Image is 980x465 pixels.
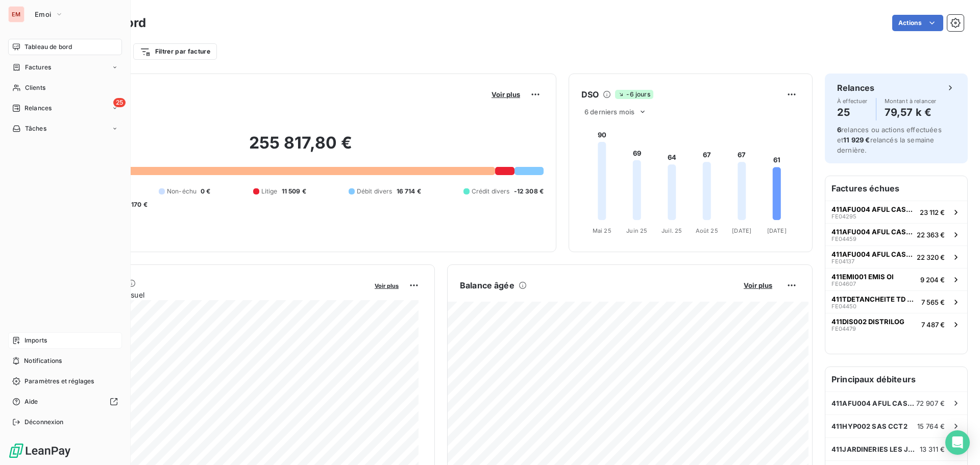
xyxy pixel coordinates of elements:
span: 411EMI001 EMIS OI [831,273,894,281]
span: FE04459 [831,236,856,242]
h6: Balance âgée [460,279,514,291]
span: 411HYP002 SAS CCT2 [831,422,908,430]
span: Emoi [35,10,51,18]
span: FE04450 [831,303,856,309]
button: 411AFU004 AFUL CASABONAFE0429523 112 € [825,201,967,223]
div: Open Intercom Messenger [945,430,970,455]
button: Voir plus [488,90,523,99]
span: 411AFU004 AFUL CASABONA [831,250,913,258]
button: Actions [892,15,943,31]
button: 411AFU004 AFUL CASABONAFE0413722 320 € [825,246,967,268]
span: Crédit divers [472,187,510,196]
span: 13 311 € [920,445,945,453]
span: Débit divers [357,187,393,196]
span: Voir plus [744,281,772,289]
span: 6 derniers mois [584,108,634,116]
span: 411DIS002 DISTRILOG [831,317,904,326]
span: 411AFU004 AFUL CASABONA [831,399,916,407]
span: 15 764 € [917,422,945,430]
span: Voir plus [492,90,520,99]
a: Aide [8,394,122,410]
span: Paramètres et réglages [24,377,94,386]
button: 411DIS002 DISTRILOGFE044797 487 € [825,313,967,335]
span: Tableau de bord [24,42,72,52]
span: 22 363 € [917,231,945,239]
span: À effectuer [837,98,868,104]
span: 16 714 € [397,187,421,196]
img: Logo LeanPay [8,443,71,459]
span: FE04607 [831,281,856,287]
h6: Factures échues [825,176,967,201]
span: 11 929 € [843,136,870,144]
tspan: Juil. 25 [661,227,682,234]
span: 6 [837,126,841,134]
span: Clients [25,83,45,92]
span: Notifications [24,356,62,365]
tspan: Août 25 [696,227,718,234]
span: 411JARDINERIES LES JARDINERIES DE BOURBON [831,445,920,453]
span: -170 € [128,200,148,209]
span: 23 112 € [920,208,945,216]
span: -12 308 € [514,187,544,196]
span: -6 jours [615,90,653,99]
div: EM [8,6,24,22]
span: Aide [24,397,38,406]
button: Voir plus [372,281,402,290]
span: 22 320 € [917,253,945,261]
span: FE04479 [831,326,856,332]
span: 411TDETANCHEITE TD ETANCHEITE [831,295,917,303]
button: 411TDETANCHEITE TD ETANCHEITEFE044507 565 € [825,290,967,313]
span: Litige [261,187,278,196]
span: 72 907 € [916,399,945,407]
h6: Relances [837,82,874,94]
span: Voir plus [375,282,399,289]
span: relances ou actions effectuées et relancés la semaine dernière. [837,126,942,154]
span: 9 204 € [920,276,945,284]
span: Chiffre d'affaires mensuel [58,289,367,300]
tspan: Juin 25 [626,227,647,234]
span: 11 509 € [282,187,306,196]
h2: 255 817,80 € [58,133,544,163]
span: 411AFU004 AFUL CASABONA [831,205,916,213]
span: Tâches [25,124,46,133]
h4: 25 [837,104,868,120]
tspan: [DATE] [767,227,787,234]
h6: Principaux débiteurs [825,367,967,391]
span: FE04137 [831,258,854,264]
span: 411AFU004 AFUL CASABONA [831,228,913,236]
tspan: [DATE] [732,227,751,234]
button: Voir plus [741,281,775,290]
button: Filtrer par facture [133,43,217,60]
button: 411AFU004 AFUL CASABONAFE0445922 363 € [825,223,967,246]
span: 7 565 € [921,298,945,306]
span: Relances [24,104,52,113]
span: Factures [25,63,51,72]
span: Montant à relancer [885,98,937,104]
span: 0 € [201,187,210,196]
span: Imports [24,336,47,345]
span: 25 [113,98,126,107]
span: Non-échu [167,187,197,196]
span: 7 487 € [921,321,945,329]
h6: DSO [581,88,599,101]
h4: 79,57 k € [885,104,937,120]
span: Déconnexion [24,418,64,427]
button: 411EMI001 EMIS OIFE046079 204 € [825,268,967,290]
tspan: Mai 25 [593,227,611,234]
span: FE04295 [831,213,856,219]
